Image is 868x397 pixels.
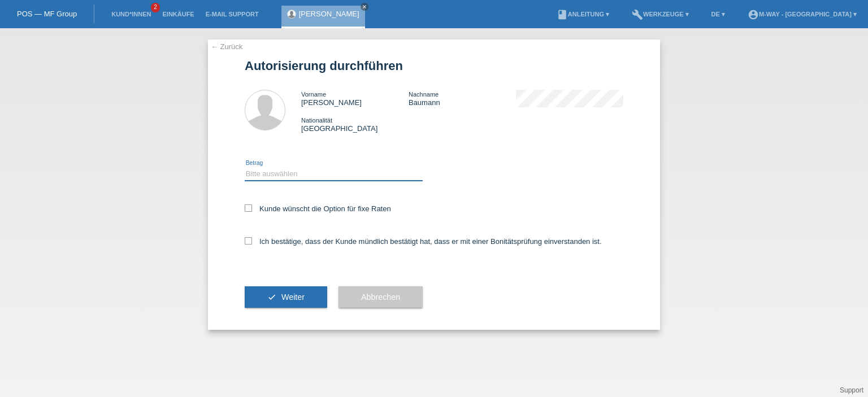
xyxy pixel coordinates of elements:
a: ← Zurück [211,42,242,51]
label: Kunde wünscht die Option für fixe Raten [245,204,391,213]
div: Baumann [409,90,516,107]
a: DE ▾ [706,11,731,18]
span: Nachname [409,91,439,98]
h1: Autorisierung durchführen [245,59,623,73]
span: Vorname [301,91,326,98]
a: buildWerkzeuge ▾ [626,11,695,18]
button: check Weiter [245,286,327,308]
div: [GEOGRAPHIC_DATA] [301,116,409,133]
button: Abbrechen [338,286,423,308]
a: Einkäufe [157,11,199,18]
a: [PERSON_NAME] [299,10,359,18]
i: book [557,9,568,20]
label: Ich bestätige, dass der Kunde mündlich bestätigt hat, dass er mit einer Bonitätsprüfung einversta... [245,237,602,246]
a: POS — MF Group [17,10,77,18]
div: [PERSON_NAME] [301,90,409,107]
i: account_circle [748,9,759,20]
span: Abbrechen [361,293,400,302]
i: close [362,4,367,10]
span: 2 [151,3,160,12]
span: Nationalität [301,117,332,124]
a: close [361,3,368,11]
a: Kund*innen [106,11,157,18]
a: bookAnleitung ▾ [551,11,615,18]
i: build [632,9,643,20]
a: account_circlem-way - [GEOGRAPHIC_DATA] ▾ [742,11,862,18]
i: check [267,293,276,302]
a: E-Mail Support [200,11,264,18]
a: Support [840,386,863,394]
span: Weiter [281,293,305,302]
